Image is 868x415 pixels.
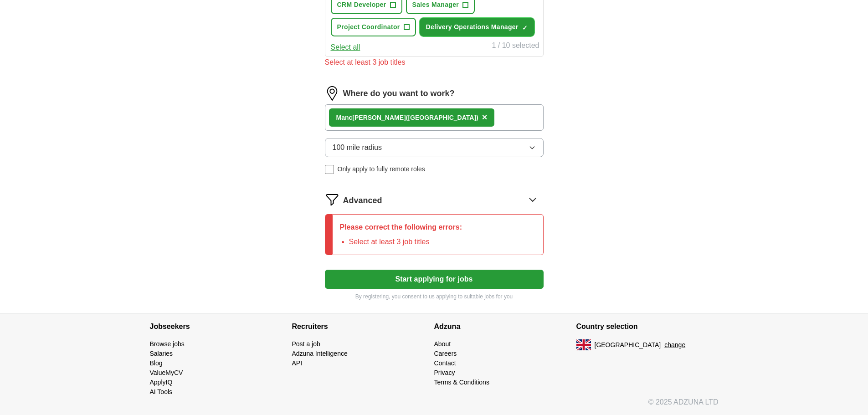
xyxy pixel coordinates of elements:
[434,369,455,376] a: Privacy
[325,192,339,207] img: filter
[343,87,455,100] label: Where do you want to work?
[150,359,163,367] a: Blog
[150,350,173,357] a: Salaries
[336,113,478,123] div: [PERSON_NAME]
[482,112,488,122] span: ×
[325,292,544,301] p: By registering, you consent to us applying to suitable jobs for you
[150,369,183,376] a: ValueMyCV
[150,388,173,395] a: AI Tools
[325,57,544,68] div: Select at least 3 job titles
[576,339,591,350] img: UK flag
[150,379,173,386] a: ApplyIQ
[434,359,456,367] a: Contact
[492,40,539,53] div: 1 / 10 selected
[522,24,528,31] span: ✓
[576,314,719,339] h4: Country selection
[434,340,451,348] a: About
[337,22,400,32] span: Project Coordinator
[333,142,382,153] span: 100 mile radius
[338,164,425,174] span: Only apply to fully remote roles
[150,340,185,348] a: Browse jobs
[336,114,353,121] strong: Manc
[349,236,462,247] li: Select at least 3 job titles
[331,18,416,36] button: Project Coordinator
[426,22,519,32] span: Delivery Operations Manager
[331,42,360,53] button: Select all
[325,138,544,157] button: 100 mile radius
[434,379,489,386] a: Terms & Conditions
[325,86,339,101] img: location.png
[482,111,488,124] button: ×
[595,340,661,350] span: [GEOGRAPHIC_DATA]
[406,114,478,121] span: ([GEOGRAPHIC_DATA])
[420,18,534,36] button: Delivery Operations Manager✓
[340,222,462,233] p: Please correct the following errors:
[434,350,457,357] a: Careers
[292,359,303,367] a: API
[292,350,348,357] a: Adzuna Intelligence
[325,270,544,289] button: Start applying for jobs
[343,195,382,207] span: Advanced
[325,165,334,174] input: Only apply to fully remote roles
[143,397,726,415] div: © 2025 ADZUNA LTD
[664,340,685,350] button: change
[292,340,320,348] a: Post a job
